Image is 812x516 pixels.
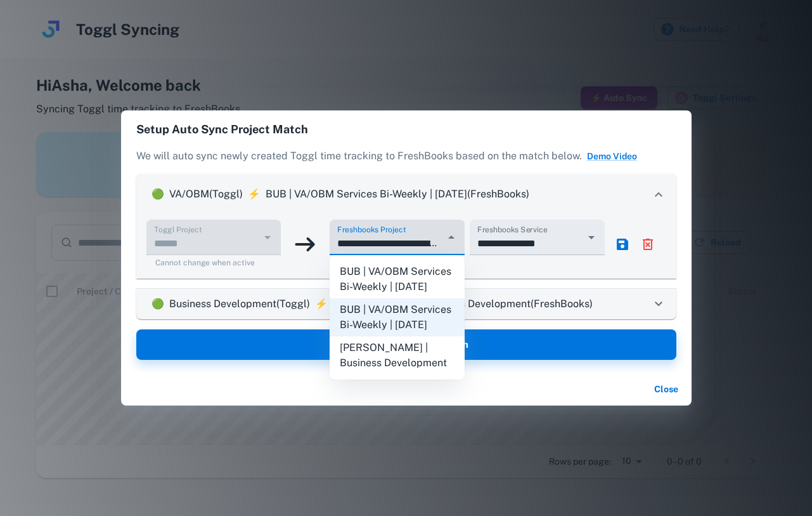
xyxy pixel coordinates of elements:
[310,296,333,312] p: ⚡
[169,296,310,312] p: Business Development (Toggl)
[136,289,676,319] div: ActiveBusiness Development(Toggl)⚡[PERSON_NAME] | Business Development(FreshBooks)
[330,298,465,336] li: BUB | VA/OBM Services Bi-Weekly | [DATE]
[266,187,529,202] p: BUB | VA/OBM Services Bi-Weekly | [DATE] (FreshBooks)
[587,151,637,161] a: Demo Video
[243,187,266,202] p: ⚡
[635,232,661,257] button: delete
[610,232,661,257] div: match actions
[146,187,169,202] p: Active
[155,257,273,268] p: Cannot change when active
[330,260,465,298] li: BUB | VA/OBM Services Bi-Weekly | [DATE]
[646,378,686,400] button: Close
[136,329,676,360] button: ⚡Add an Auto Sync Match
[146,296,169,312] p: Active
[477,224,547,235] label: Freshbooks Service
[169,187,243,202] p: VA/OBM (Toggl)
[583,228,600,246] button: Open
[136,149,676,174] p: We will auto sync newly created Toggl time tracking to FreshBooks based on the match below.
[154,224,202,235] label: Toggl Project
[136,215,676,279] div: ActiveVA/OBM(Toggl)⚡BUB | VA/OBM Services Bi-Weekly | [DATE](FreshBooks)
[337,224,406,235] label: Freshbooks Project
[136,174,676,215] div: ActiveVA/OBM(Toggl)⚡BUB | VA/OBM Services Bi-Weekly | [DATE](FreshBooks)
[330,336,465,374] li: [PERSON_NAME] | Business Development
[121,110,692,149] h2: Setup Auto Sync Project Match
[610,232,635,257] button: save
[442,228,460,246] button: Close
